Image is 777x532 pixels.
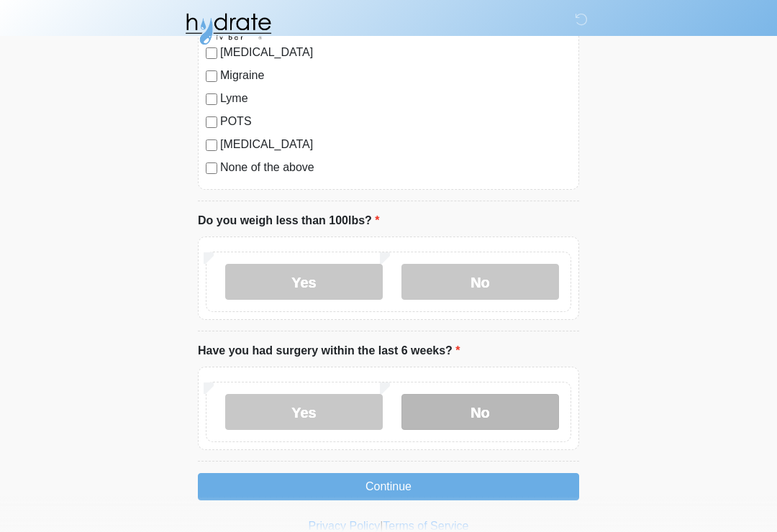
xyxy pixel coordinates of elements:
[220,159,571,176] label: None of the above
[206,93,217,105] input: Lyme
[206,162,217,174] input: None of the above
[220,136,571,153] label: [MEDICAL_DATA]
[383,520,468,532] a: Terms of Service
[225,394,383,430] label: Yes
[198,473,579,500] button: Continue
[206,116,217,128] input: POTS
[380,520,383,532] a: |
[206,70,217,82] input: Migraine
[198,212,380,229] label: Do you weigh less than 100lbs?
[183,11,273,47] img: Hydrate IV Bar - Fort Collins Logo
[401,394,559,430] label: No
[198,342,460,359] label: Have you had surgery within the last 6 weeks?
[225,264,383,300] label: Yes
[220,90,571,107] label: Lyme
[220,113,571,130] label: POTS
[401,264,559,300] label: No
[309,520,381,532] a: Privacy Policy
[220,67,571,84] label: Migraine
[206,139,217,151] input: [MEDICAL_DATA]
